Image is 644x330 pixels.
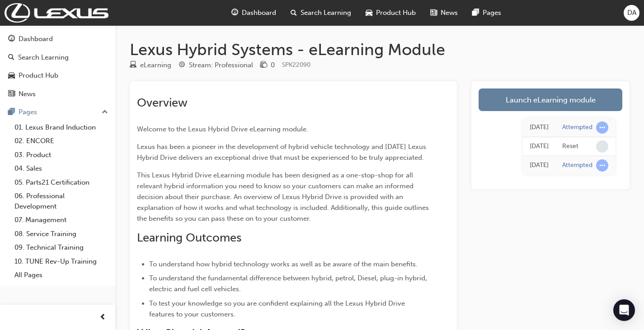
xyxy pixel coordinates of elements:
[260,60,275,71] div: Price
[137,96,188,110] span: Overview
[130,61,136,70] span: learningResourceType_ELEARNING-icon
[596,159,608,172] span: learningRecordVerb_ATTEMPT-icon
[19,34,53,44] div: Dashboard
[137,143,428,162] span: Lexus has been a pioneer in the development of hybrid vehicle technology and [DATE] Lexus Hybrid ...
[4,86,112,102] a: News
[179,61,185,70] span: target-icon
[11,162,112,176] a: 04. Sales
[596,121,608,134] span: learningRecordVerb_ATTEMPT-icon
[11,241,112,255] a: 09. Technical Training
[465,4,508,22] a: pages-iconPages
[149,274,429,293] span: To understand the fundamental difference between hybrid, petrol, Diesel, plug-in hybrid, electric...
[441,8,458,18] span: News
[530,141,549,152] div: Mon Jun 30 2025 15:15:04 GMT+1000 (Australian Eastern Standard Time)
[283,4,358,22] a: search-iconSearch Learning
[149,260,418,268] span: To understand how hybrid technology works as well as be aware of the main benefits.
[376,8,416,18] span: Product Hub
[11,227,112,241] a: 08. Service Training
[99,312,106,323] span: prev-icon
[479,88,622,111] a: Launch eLearning module
[189,60,253,70] div: Stream: Professional
[231,7,238,19] span: guage-icon
[8,72,15,80] span: car-icon
[11,189,112,213] a: 06. Professional Development
[11,213,112,227] a: 07. Management
[19,70,58,81] div: Product Hub
[18,52,69,63] div: Search Learning
[11,134,112,148] a: 02. ENCORE
[8,35,15,43] span: guage-icon
[562,123,592,132] div: Attempted
[430,7,437,19] span: news-icon
[472,7,479,19] span: pages-icon
[366,7,372,19] span: car-icon
[140,60,171,70] div: eLearning
[8,108,15,116] span: pages-icon
[224,4,283,22] a: guage-iconDashboard
[11,255,112,269] a: 10. TUNE Rev-Up Training
[291,7,297,19] span: search-icon
[624,5,639,21] button: DA
[260,61,267,70] span: money-icon
[8,90,15,98] span: news-icon
[11,121,112,135] a: 01. Lexus Brand Induction
[137,125,308,133] span: Welcome to the Lexus Hybrid Drive eLearning module.
[179,60,253,71] div: Stream
[5,3,108,23] img: Trak
[4,104,112,121] button: Pages
[8,54,14,62] span: search-icon
[530,160,549,171] div: Mon Jun 30 2025 14:30:42 GMT+1000 (Australian Eastern Standard Time)
[137,231,241,245] span: Learning Outcomes
[562,142,578,151] div: Reset
[137,171,431,223] span: This Lexus Hybrid Drive eLearning module has been designed as a one-stop-shop for all relevant hy...
[149,299,407,318] span: To test your knowledge so you are confident explaining all the Lexus Hybrid Drive features to you...
[4,31,112,47] a: Dashboard
[358,4,423,22] a: car-iconProduct Hub
[4,29,112,104] button: DashboardSearch LearningProduct HubNews
[562,161,592,170] div: Attempted
[130,40,630,60] h1: Lexus Hybrid Systems - eLearning Module
[596,140,608,153] span: learningRecordVerb_NONE-icon
[19,89,36,99] div: News
[102,107,108,118] span: up-icon
[130,60,171,71] div: Type
[530,122,549,133] div: Mon Jun 30 2025 15:15:05 GMT+1000 (Australian Eastern Standard Time)
[11,176,112,190] a: 05. Parts21 Certification
[19,107,37,117] div: Pages
[301,8,351,18] span: Search Learning
[11,268,112,282] a: All Pages
[282,61,310,69] span: Learning resource code
[483,8,501,18] span: Pages
[242,8,276,18] span: Dashboard
[271,60,275,70] div: 0
[423,4,465,22] a: news-iconNews
[627,8,636,18] span: DA
[4,49,112,66] a: Search Learning
[613,299,635,321] div: Open Intercom Messenger
[11,148,112,162] a: 03. Product
[4,67,112,84] a: Product Hub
